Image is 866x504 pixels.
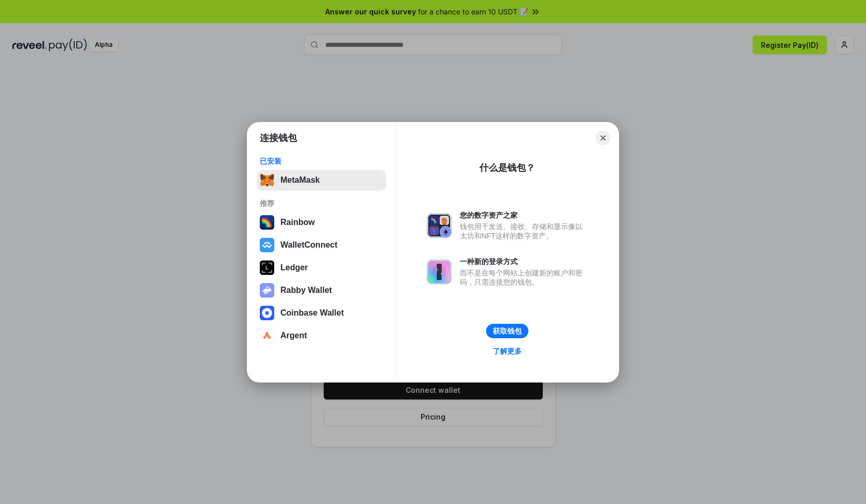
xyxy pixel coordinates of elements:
[486,324,528,338] button: 获取钱包
[460,268,588,287] div: 而不是在每个网站上创建新的账户和密码，只需连接您的钱包。
[260,199,383,208] div: 推荐
[260,173,274,187] img: svg+xml,%3Csvg%20fill%3D%22none%22%20height%3D%2233%22%20viewBox%3D%220%200%2035%2033%22%20width%...
[257,170,386,190] button: MetaMask
[280,176,320,185] div: MetaMask
[260,132,297,144] h1: 连接钱包
[493,346,522,356] div: 了解更多
[280,308,344,318] div: Coinbase Wallet
[493,326,522,336] div: 获取钱包
[280,218,315,227] div: Rainbow
[257,280,386,301] button: Rabby Wallet
[260,306,274,320] img: svg+xml,%3Csvg%20width%3D%2228%22%20height%3D%2228%22%20viewBox%3D%220%200%2028%2028%22%20fill%3D...
[427,213,452,238] img: svg+xml,%3Csvg%20xmlns%3D%22http%3A%2F%2Fwww.w3.org%2F2000%2Fsvg%22%20fill%3D%22none%22%20viewBox...
[460,211,588,220] div: 您的数字资产之家
[257,257,386,278] button: Ledger
[487,344,528,358] a: 了解更多
[460,222,588,240] div: 钱包用于发送、接收、存储和显示像以太坊和NFT这样的数字资产。
[260,328,274,343] img: svg+xml,%3Csvg%20width%3D%2228%22%20height%3D%2228%22%20viewBox%3D%220%200%2028%2028%22%20fill%3D...
[260,283,274,298] img: svg+xml,%3Csvg%20xmlns%3D%22http%3A%2F%2Fwww.w3.org%2F2000%2Fsvg%22%20fill%3D%22none%22%20viewBox...
[280,263,308,272] div: Ledger
[260,157,383,166] div: 已安装
[260,238,274,252] img: svg+xml,%3Csvg%20width%3D%2228%22%20height%3D%2228%22%20viewBox%3D%220%200%2028%2028%22%20fill%3D...
[280,240,338,250] div: WalletConnect
[280,286,332,295] div: Rabby Wallet
[257,303,386,323] button: Coinbase Wallet
[280,331,307,340] div: Argent
[260,260,274,275] img: svg+xml,%3Csvg%20xmlns%3D%22http%3A%2F%2Fwww.w3.org%2F2000%2Fsvg%22%20width%3D%2228%22%20height%3...
[257,325,386,346] button: Argent
[460,257,588,266] div: 一种新的登录方式
[596,131,610,145] button: Close
[427,259,452,284] img: svg+xml,%3Csvg%20xmlns%3D%22http%3A%2F%2Fwww.w3.org%2F2000%2Fsvg%22%20fill%3D%22none%22%20viewBox...
[479,162,535,174] div: 什么是钱包？
[257,212,386,233] button: Rainbow
[260,215,274,230] img: svg+xml,%3Csvg%20width%3D%22120%22%20height%3D%22120%22%20viewBox%3D%220%200%20120%20120%22%20fil...
[257,235,386,255] button: WalletConnect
